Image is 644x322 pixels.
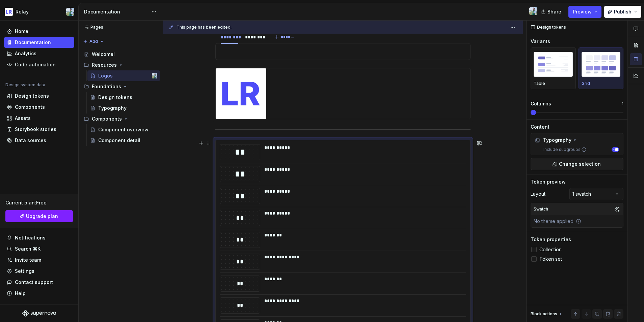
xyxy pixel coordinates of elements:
div: Assets [15,115,31,122]
button: Search ⌘K [4,244,74,254]
button: Share [538,6,566,18]
a: Component detail [87,135,160,146]
img: Ajay Pawriya [66,8,74,16]
p: 1 [622,101,623,106]
a: Data sources [4,135,74,146]
div: Welcome! [92,51,115,58]
button: placeholderGrid [579,47,624,89]
img: Ajay Pawriya [152,73,157,78]
div: Resources [92,62,117,68]
button: Preview [568,6,601,18]
div: Home [15,28,28,35]
div: Page tree [81,49,160,146]
span: Share [547,8,561,15]
div: Data sources [15,137,46,144]
div: Components [15,104,45,110]
div: Design system data [5,82,45,88]
a: Components [4,102,74,112]
div: Contact support [15,279,53,286]
div: Code automation [15,61,56,68]
div: Block actions [531,311,557,317]
div: Content [531,124,549,130]
div: Current plan : Free [5,199,73,206]
div: Documentation [84,8,148,15]
img: 3fed903b-ce93-4dd3-ac5d-72c2d45e57ec.png [216,68,266,119]
div: Components [81,114,160,124]
a: Design tokens [4,91,74,101]
div: Block actions [531,309,563,319]
div: Swatch [532,204,549,214]
img: placeholder [582,52,621,76]
div: Search ⌘K [15,246,41,252]
a: Component overview [87,124,160,135]
div: Design tokens [98,94,132,101]
div: Design tokens [15,93,49,99]
div: Storybook stories [15,126,56,133]
div: Layout [531,191,545,197]
p: Grid [582,81,590,86]
div: Invite team [15,257,41,263]
div: Pages [81,25,103,30]
button: Publish [604,6,641,18]
a: Documentation [4,37,74,48]
p: Table [534,81,545,86]
span: Change selection [559,161,601,167]
div: Typography [98,105,127,111]
div: Component detail [98,137,140,144]
div: Component overview [98,126,149,133]
div: No theme applied. [531,215,584,227]
div: Variants [531,38,550,45]
a: Storybook stories [4,124,74,135]
img: placeholder [534,52,573,76]
button: Change selection [531,158,623,170]
button: Notifications [4,232,74,243]
span: This page has been edited. [177,25,232,30]
a: Design tokens [87,92,160,103]
div: Foundations [92,83,121,90]
span: Upgrade plan [26,213,58,220]
a: LogosAjay Pawriya [87,70,160,81]
a: Assets [4,113,74,124]
div: Logos [98,72,113,79]
div: Token preview [531,179,566,185]
a: Settings [4,266,74,277]
span: Preview [573,8,592,15]
div: Settings [15,268,34,275]
div: Documentation [15,39,51,46]
span: Token set [539,256,562,262]
a: Welcome! [81,49,160,60]
a: Typography [87,103,160,114]
div: Columns [531,100,551,107]
button: Help [4,288,74,299]
button: placeholderTable [531,47,576,89]
span: Publish [614,8,632,15]
svg: Supernova Logo [22,310,56,317]
div: Typography [535,137,571,143]
button: Contact support [4,277,74,288]
button: Add [81,37,106,46]
button: RelayAjay Pawriya [1,4,77,19]
span: Collection [539,247,562,252]
div: Typography [532,135,622,146]
div: Analytics [15,50,36,57]
a: Code automation [4,59,74,70]
img: ec0a70f8-a500-4038-bfd6-c291ef661edd.png [5,8,13,16]
div: Resources [81,60,160,70]
label: Include subgroups [541,147,587,152]
a: Analytics [4,48,74,59]
div: Components [92,116,122,122]
div: Help [15,290,26,297]
a: Invite team [4,255,74,265]
div: Foundations [81,81,160,92]
span: Add [89,39,98,44]
div: Relay [16,8,29,15]
img: Ajay Pawriya [529,7,537,15]
a: Home [4,26,74,37]
a: Upgrade plan [5,210,73,222]
div: Token properties [531,236,571,243]
div: Notifications [15,234,46,241]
